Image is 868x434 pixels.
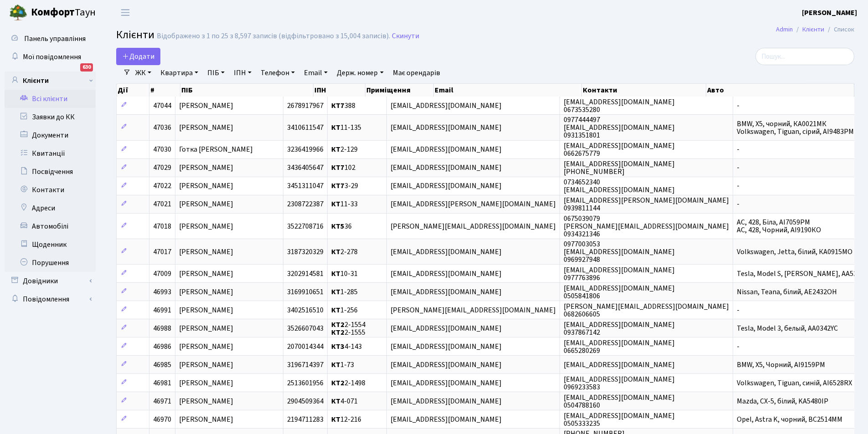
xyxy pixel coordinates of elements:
b: КТ [331,269,340,279]
b: КТ7 [331,181,344,191]
span: [EMAIL_ADDRESS][DOMAIN_NAME] 0977763896 [564,265,675,283]
b: КТ [331,199,340,209]
span: [EMAIL_ADDRESS][DOMAIN_NAME] [564,360,675,370]
a: Автомобілі [5,217,96,235]
a: Admin [776,25,793,34]
span: Мої повідомлення [23,52,81,62]
span: 46971 [153,396,171,406]
span: 12-216 [331,414,361,424]
span: [PERSON_NAME] [179,342,233,352]
b: КТ [331,305,340,315]
span: 3187320329 [287,247,324,257]
span: 2-1498 [331,378,365,388]
span: 3526607043 [287,323,324,333]
a: Панель управління [5,30,96,48]
span: [EMAIL_ADDRESS][DOMAIN_NAME] 0505333235 [564,411,675,429]
th: # [149,84,180,97]
span: 47021 [153,199,171,209]
span: [PERSON_NAME] [179,101,233,111]
span: Готка [PERSON_NAME] [179,145,253,155]
span: BMW, X5, чорний, КА0021МК Volkswagen, Tiguan, сірий, АІ9483РМ [737,119,854,137]
span: 0977003053 [EMAIL_ADDRESS][DOMAIN_NAME] 0969927948 [564,239,675,265]
span: Клієнти [116,27,154,43]
span: [EMAIL_ADDRESS][DOMAIN_NAME] [390,287,502,297]
span: - [737,101,740,111]
b: КТ5 [331,221,344,231]
span: 3410611547 [287,123,324,133]
a: Посвідчення [5,163,96,181]
a: Держ. номер [333,65,387,81]
div: Відображено з 1 по 25 з 8,597 записів (відфільтровано з 15,004 записів). [157,32,390,41]
span: 2194711283 [287,414,324,424]
span: 0675039079 [PERSON_NAME][EMAIL_ADDRESS][DOMAIN_NAME] 0934321346 [564,214,729,239]
span: [PERSON_NAME][EMAIL_ADDRESS][DOMAIN_NAME] [390,221,556,231]
span: 2070014344 [287,342,324,352]
a: Мої повідомлення630 [5,48,96,66]
b: КТ3 [331,342,344,352]
span: [EMAIL_ADDRESS][DOMAIN_NAME] [390,378,502,388]
span: 46991 [153,305,171,315]
th: Email [434,84,582,97]
span: Volkswagen, Jetta, білий, КА0915МО [737,247,853,257]
span: [EMAIL_ADDRESS][DOMAIN_NAME] [390,342,502,352]
a: Додати [116,48,160,65]
span: [PERSON_NAME][EMAIL_ADDRESS][DOMAIN_NAME] 0682606605 [564,301,729,319]
span: [EMAIL_ADDRESS][DOMAIN_NAME] [390,360,502,370]
span: 2-1554 2-1555 [331,320,365,337]
div: 630 [80,63,93,71]
span: [EMAIL_ADDRESS][DOMAIN_NAME] [390,163,502,173]
span: Opel, Astra K, чорний, BC2514MM [737,414,842,424]
a: Клієнти [5,71,96,90]
span: - [737,305,740,315]
span: [EMAIL_ADDRESS][DOMAIN_NAME] [PHONE_NUMBER] [564,159,675,177]
span: Nissan, Teana, білий, AE2432OH [737,287,837,297]
span: 388 [331,101,355,111]
span: BMW, X5, Чорний, AI9159PM [737,360,825,370]
span: 46981 [153,378,171,388]
span: [PERSON_NAME] [179,305,233,315]
a: Порушення [5,254,96,272]
span: 2308722387 [287,199,324,209]
span: [EMAIL_ADDRESS][PERSON_NAME][DOMAIN_NAME] [390,199,556,209]
span: [EMAIL_ADDRESS][DOMAIN_NAME] 0969233583 [564,374,675,392]
span: - [737,342,740,352]
span: [EMAIL_ADDRESS][DOMAIN_NAME] 0504788160 [564,393,675,410]
span: 46988 [153,323,171,333]
a: Телефон [257,65,298,81]
span: 3522708716 [287,221,324,231]
b: КТ [331,360,340,370]
span: [PERSON_NAME][EMAIL_ADDRESS][DOMAIN_NAME] [390,305,556,315]
nav: breadcrumb [762,20,868,39]
span: 2513601956 [287,378,324,388]
span: 4-071 [331,396,358,406]
span: 3436405647 [287,163,324,173]
span: 11-33 [331,199,358,209]
span: 2-129 [331,145,358,155]
a: Контакти [5,181,96,199]
span: 47044 [153,101,171,111]
a: Email [300,65,331,81]
span: [EMAIL_ADDRESS][DOMAIN_NAME] 0937867142 [564,320,675,337]
span: - [737,163,740,173]
span: [PERSON_NAME] [179,396,233,406]
a: Повідомлення [5,290,96,308]
span: 46985 [153,360,171,370]
span: 46986 [153,342,171,352]
span: [EMAIL_ADDRESS][DOMAIN_NAME] 0673535280 [564,97,675,115]
span: [PERSON_NAME] [179,414,233,424]
span: 1-73 [331,360,354,370]
span: [EMAIL_ADDRESS][DOMAIN_NAME] [390,323,502,333]
span: [EMAIL_ADDRESS][DOMAIN_NAME] [390,396,502,406]
span: [PERSON_NAME] [179,199,233,209]
span: 47018 [153,221,171,231]
span: 3402516510 [287,305,324,315]
th: Контакти [582,84,706,97]
span: 47017 [153,247,171,257]
span: - [737,199,740,209]
span: 0734652340 [EMAIL_ADDRESS][DOMAIN_NAME] [564,177,675,195]
span: 3-29 [331,181,358,191]
span: [PERSON_NAME] [179,360,233,370]
span: [EMAIL_ADDRESS][DOMAIN_NAME] 0665280269 [564,338,675,356]
span: Таун [31,5,96,20]
span: 46970 [153,414,171,424]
